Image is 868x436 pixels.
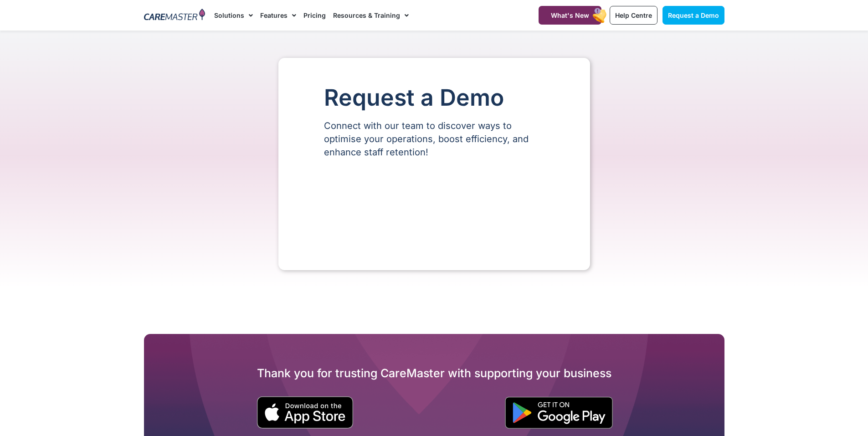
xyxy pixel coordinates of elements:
a: Help Centre [610,6,657,25]
iframe: Form 0 [324,174,544,243]
img: small black download on the apple app store button. [257,396,354,429]
a: Request a Demo [663,6,724,25]
h2: Thank you for trusting CareMaster with supporting your business [144,366,724,380]
img: CareMaster Logo [144,9,205,22]
a: What's New [539,6,601,25]
span: Request a Demo [668,11,719,19]
p: Connect with our team to discover ways to optimise your operations, boost efficiency, and enhance... [324,119,544,159]
span: Help Centre [615,11,652,19]
span: What's New [551,11,589,19]
img: "Get is on" Black Google play button. [505,397,613,429]
h1: Request a Demo [324,85,544,110]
